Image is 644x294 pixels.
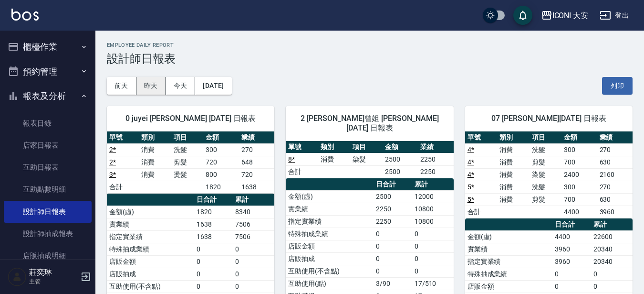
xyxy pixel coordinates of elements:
[139,131,171,144] th: 類別
[286,190,373,203] td: 金額(虛)
[383,141,418,153] th: 金額
[318,153,350,165] td: 消費
[8,267,27,286] img: Person
[591,230,633,243] td: 22600
[374,215,412,228] td: 2250
[171,143,203,156] td: 洗髮
[552,280,591,293] td: 0
[374,265,412,277] td: 0
[350,153,382,165] td: 染髮
[597,181,633,193] td: 270
[233,230,274,243] td: 7506
[194,243,233,255] td: 0
[233,218,274,230] td: 7506
[597,193,633,206] td: 630
[107,131,139,144] th: 單號
[286,265,373,277] td: 互助使用(不含點)
[194,255,233,268] td: 0
[561,168,597,181] td: 2400
[412,178,454,191] th: 累計
[194,280,233,293] td: 0
[4,201,92,223] a: 設計師日報表
[465,206,497,218] td: 合計
[136,77,166,95] button: 昨天
[465,131,497,144] th: 單號
[29,268,78,277] h5: 莊奕琳
[552,10,589,22] div: ICONI 大安
[286,141,453,178] table: a dense table
[233,194,274,206] th: 累計
[561,181,597,193] td: 300
[561,131,597,144] th: 金額
[412,203,454,215] td: 10800
[318,141,350,153] th: 類別
[465,268,552,280] td: 特殊抽成業績
[11,9,39,21] img: Logo
[286,165,318,178] td: 合計
[530,156,561,168] td: 剪髮
[286,228,373,240] td: 特殊抽成業績
[552,218,591,231] th: 日合計
[233,255,274,268] td: 0
[465,280,552,293] td: 店販金額
[107,230,194,243] td: 指定實業績
[591,268,633,280] td: 0
[552,255,591,268] td: 3960
[374,190,412,203] td: 2500
[596,7,633,24] button: 登出
[171,168,203,181] td: 燙髮
[203,181,239,193] td: 1820
[418,141,453,153] th: 業績
[412,265,454,277] td: 0
[203,131,239,144] th: 金額
[412,277,454,290] td: 17/510
[412,228,454,240] td: 0
[591,243,633,255] td: 20340
[194,218,233,230] td: 1638
[374,277,412,290] td: 3/90
[561,143,597,156] td: 300
[591,280,633,293] td: 0
[118,114,263,123] span: 0 juyei [PERSON_NAME] [DATE] 日報表
[497,156,529,168] td: 消費
[29,277,78,286] p: 主管
[597,168,633,181] td: 2160
[412,190,454,203] td: 12000
[374,178,412,191] th: 日合計
[166,77,196,95] button: 今天
[203,168,239,181] td: 800
[239,143,274,156] td: 270
[412,215,454,228] td: 10800
[4,156,92,178] a: 互助日報表
[374,240,412,252] td: 0
[465,230,552,243] td: 金額(虛)
[286,203,373,215] td: 實業績
[418,153,453,165] td: 2250
[297,114,442,133] span: 2 [PERSON_NAME]曾姐 [PERSON_NAME] [DATE] 日報表
[139,156,171,168] td: 消費
[513,6,532,25] button: save
[107,42,633,48] h2: Employee Daily Report
[374,252,412,265] td: 0
[171,156,203,168] td: 剪髮
[286,252,373,265] td: 店販抽成
[107,77,136,95] button: 前天
[107,206,194,218] td: 金額(虛)
[465,131,633,218] table: a dense table
[4,34,92,59] button: 櫃檯作業
[233,243,274,255] td: 0
[139,168,171,181] td: 消費
[4,178,92,200] a: 互助點數明細
[418,165,453,178] td: 2250
[286,215,373,228] td: 指定實業績
[497,168,529,181] td: 消費
[497,143,529,156] td: 消費
[602,77,633,95] button: 列印
[591,218,633,231] th: 累計
[203,156,239,168] td: 720
[239,181,274,193] td: 1638
[561,206,597,218] td: 4400
[107,52,633,65] h3: 設計師日報表
[552,230,591,243] td: 4400
[4,84,92,109] button: 報表及分析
